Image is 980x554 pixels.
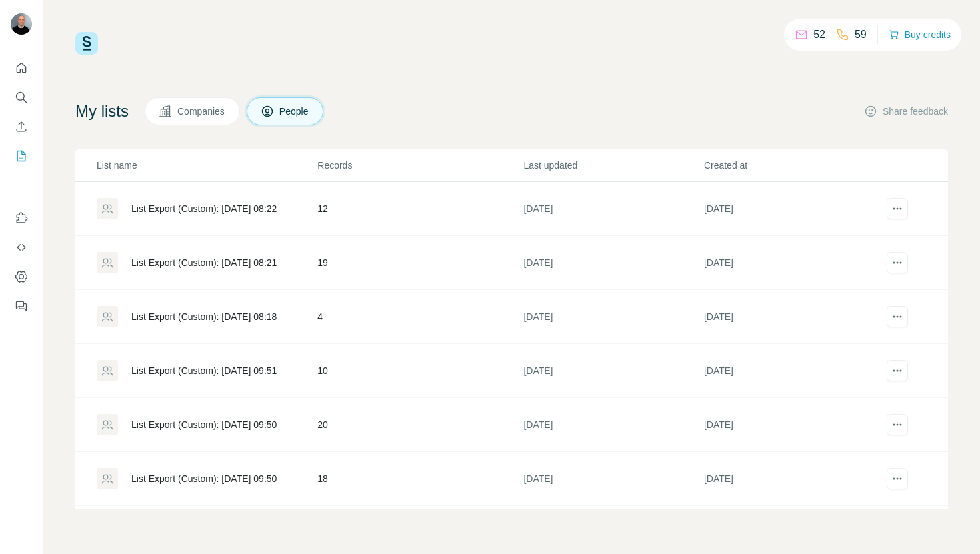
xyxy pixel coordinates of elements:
[855,27,867,43] p: 59
[131,202,277,215] div: List Export (Custom): [DATE] 08:22
[523,452,703,506] td: [DATE]
[11,235,32,259] button: Use Surfe API
[317,182,523,236] td: 12
[703,182,883,236] td: [DATE]
[97,159,316,172] p: List name
[131,310,277,323] div: List Export (Custom): [DATE] 08:18
[523,182,703,236] td: [DATE]
[887,414,908,435] button: actions
[11,265,32,289] button: Dashboard
[11,56,32,80] button: Quick start
[131,472,277,485] div: List Export (Custom): [DATE] 09:50
[523,398,703,452] td: [DATE]
[317,159,522,172] p: Records
[131,256,277,269] div: List Export (Custom): [DATE] 08:21
[703,290,883,344] td: [DATE]
[864,105,948,118] button: Share feedback
[177,105,226,118] span: Companies
[11,13,32,35] img: Avatar
[703,236,883,290] td: [DATE]
[703,398,883,452] td: [DATE]
[317,398,523,452] td: 20
[887,468,908,489] button: actions
[11,85,32,109] button: Search
[75,32,98,55] img: Surfe Logo
[887,306,908,327] button: actions
[131,418,277,431] div: List Export (Custom): [DATE] 09:50
[523,236,703,290] td: [DATE]
[523,290,703,344] td: [DATE]
[279,105,310,118] span: People
[887,252,908,273] button: actions
[523,344,703,398] td: [DATE]
[317,290,523,344] td: 4
[523,159,702,172] p: Last updated
[75,101,129,122] h4: My lists
[11,115,32,139] button: Enrich CSV
[317,344,523,398] td: 10
[889,25,951,44] button: Buy credits
[703,452,883,506] td: [DATE]
[11,206,32,230] button: Use Surfe on LinkedIn
[317,236,523,290] td: 19
[131,364,277,377] div: List Export (Custom): [DATE] 09:51
[11,294,32,318] button: Feedback
[887,360,908,381] button: actions
[813,27,825,43] p: 52
[887,198,908,219] button: actions
[11,144,32,168] button: My lists
[704,159,883,172] p: Created at
[317,452,523,506] td: 18
[703,344,883,398] td: [DATE]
